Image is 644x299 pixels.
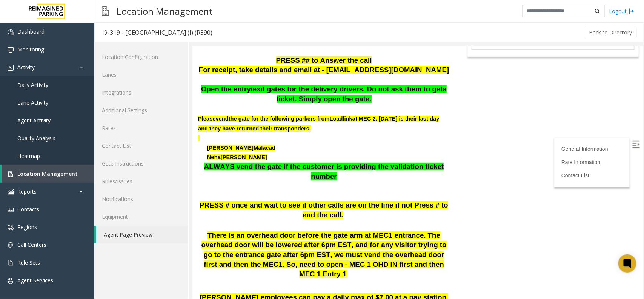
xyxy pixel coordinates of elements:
span: PRESS # once and wait to see if other calls are on the line if not Press # to end the call. [7,155,255,173]
span: Open the entry/exit gates for the delivery drivers. Do not ask them to get [9,39,251,47]
a: Location Management [2,165,94,183]
img: 'icon' [8,65,14,71]
span: Agent Activity [17,117,51,124]
span: Activity [17,64,35,71]
img: 'icon' [8,278,14,284]
a: Contact List [94,137,188,155]
span: Contacts [17,206,39,213]
button: Back to Directory [584,27,637,38]
span: Agent Services [17,277,53,284]
span: Monitoring [17,46,44,53]
span: Call Centers [17,241,46,248]
span: Heatmap [17,152,40,160]
img: 'icon' [8,171,14,177]
img: 'icon' [8,189,14,195]
a: Gate Instructions [94,155,188,172]
a: Logout [609,7,635,15]
span: There is an overhead door before the gate arm at MEC1 entrance. The overhead door will be lowered... [9,185,254,232]
span: Neha [15,108,28,114]
img: 'icon' [8,29,14,35]
span: Daily Activity [17,81,48,88]
span: Malacad [61,99,83,105]
span: [PERSON_NAME] employees can pay a daily max of $7.00 at a pay station. This payment can be made a... [6,247,257,274]
span: PRESS ## to Answer the call [84,10,180,18]
span: vend [23,70,36,76]
a: Integrations [94,84,188,101]
div: I9-319 - [GEOGRAPHIC_DATA] (I) (R390) [102,28,212,37]
span: Loadlink [137,70,160,76]
span: For receipt, take details and email at - [EMAIL_ADDRESS][DOMAIN_NAME] [6,20,257,28]
a: Lanes [94,66,188,84]
span: Location Management [17,170,78,177]
img: 'icon' [8,260,14,266]
span: a ticket. Simply open the gate. [84,39,255,57]
a: Additional Settings [94,101,188,119]
span: the gate for the following parkers from [36,70,137,76]
a: Location Configuration [94,48,188,66]
a: Contact List [369,126,397,132]
a: Equipment [94,208,188,226]
img: logout [629,7,635,15]
span: Dashboard [17,28,45,35]
span: ALWAYS vend the gate if the customer is providing the validation ticket number [12,116,251,134]
span: Regions [17,223,37,231]
img: 'icon' [8,242,14,248]
a: Rates [94,119,188,137]
img: Open/Close Sidebar Menu [440,95,447,102]
a: Notifications [94,190,188,208]
img: pageIcon [102,2,109,20]
a: Rate Information [369,113,408,119]
span: Rule Sets [17,259,40,266]
span: at MEC 2. [DATE] is their last day and they have returned their transponders. [6,70,247,85]
span: Reports [17,188,37,195]
span: [PERSON_NAME] [28,108,75,115]
span: Lane Activity [17,99,48,106]
img: 'icon' [8,47,14,53]
span: Please [6,70,23,76]
a: Agent Page Preview [96,226,188,243]
img: 'icon' [8,225,14,231]
span: Quality Analysis [17,135,55,142]
span: [PERSON_NAME] [15,99,61,105]
img: 'icon' [8,207,14,213]
a: Rules/Issues [94,172,188,190]
h3: Location Management [113,2,217,20]
a: General Information [369,100,416,106]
